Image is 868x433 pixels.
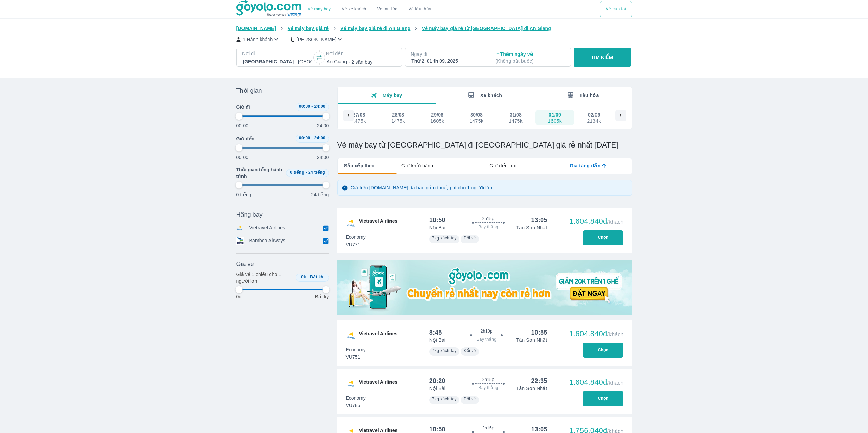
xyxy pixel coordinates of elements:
[429,385,445,392] p: Nội Bài
[342,6,366,12] a: Vé xe khách
[290,170,304,175] span: 0 tiếng
[583,391,623,406] button: Chọn
[311,136,313,140] span: -
[510,111,522,118] div: 31/08
[308,170,325,175] span: 24 tiếng
[591,54,613,61] p: TÌM KIẾM
[353,111,365,118] div: 27/08
[345,218,356,229] img: VU
[308,6,331,12] a: Vé máy bay
[482,425,494,431] span: 2h15p
[345,330,356,341] img: VU
[236,104,250,110] span: Giờ đi
[470,118,483,124] div: 1475k
[579,93,599,98] span: Tàu hỏa
[372,1,403,17] a: Vé tàu lửa
[346,346,366,353] span: Economy
[411,58,480,64] div: Thứ 2, 01 th 09, 2025
[299,136,310,140] span: 00:00
[236,122,249,129] p: 00:00
[374,158,631,173] div: lab API tabs example
[432,397,457,401] span: 7kg xách tay
[464,397,476,401] span: Đổi vé
[516,385,547,392] p: Tân Sơn Nhất
[301,275,306,279] span: 0k
[531,328,547,337] div: 10:55
[531,216,547,224] div: 13:05
[392,111,404,118] div: 28/08
[383,93,402,98] span: Máy bay
[429,224,445,231] p: Nội Bài
[326,50,396,57] p: Nơi đến
[315,293,329,300] p: Bất kỳ
[346,402,366,409] span: VU785
[401,162,433,169] span: Giờ khởi hành
[411,51,481,58] p: Ngày đi
[516,337,547,343] p: Tân Sơn Nhất
[340,26,410,31] span: Vé máy bay giá rẻ đi An Giang
[236,191,251,198] p: 0 tiếng
[482,216,494,221] span: 2h15p
[236,26,276,31] span: [DOMAIN_NAME]
[346,241,366,248] span: VU771
[570,162,600,169] span: Giá tăng dần
[236,154,249,161] p: 00:00
[236,87,262,95] span: Thời gian
[352,118,366,124] div: 1475k
[574,48,631,67] button: TÌM KIẾM
[337,260,632,315] img: media-0
[464,348,476,353] span: Đổi vé
[345,378,356,389] img: VU
[403,1,437,17] button: Vé tàu thủy
[314,136,325,140] span: 24:00
[583,230,623,245] button: Chọn
[432,348,457,353] span: 7kg xách tay
[548,118,562,124] div: 1605k
[587,118,601,124] div: 2134k
[249,237,285,245] p: Bamboo Airways
[429,328,442,337] div: 8:45
[236,166,283,180] span: Thời gian tổng hành trình
[429,377,445,385] div: 20:20
[432,236,457,241] span: 7kg xách tay
[569,217,624,226] div: 1.604.840đ
[431,111,443,118] div: 29/08
[600,1,632,17] button: Vé của tôi
[569,378,624,386] div: 1.604.840đ
[607,380,623,386] span: /khách
[429,216,445,224] div: 10:50
[569,330,624,338] div: 1.604.840đ
[236,293,242,300] p: 0đ
[351,184,492,191] p: Giá trên [DOMAIN_NAME] đã bao gồm thuế, phí cho 1 người lớn
[359,378,398,389] span: Vietravel Airlines
[430,118,444,124] div: 1605k
[311,104,313,109] span: -
[346,354,366,360] span: VU751
[346,395,366,401] span: Economy
[359,330,398,341] span: Vietravel Airlines
[299,104,310,109] span: 00:00
[588,111,600,118] div: 02/09
[288,26,329,31] span: Vé máy bay giá rẻ
[236,211,263,219] span: Hãng bay
[236,135,255,142] span: Giờ đến
[346,234,366,241] span: Economy
[607,219,623,225] span: /khách
[600,1,632,17] div: choose transportation mode
[337,140,632,150] h1: Vé máy bay từ [GEOGRAPHIC_DATA] đi [GEOGRAPHIC_DATA] giá rẻ nhất [DATE]
[509,118,523,124] div: 1475k
[236,271,293,284] p: Giá vé 1 chiều cho 1 người lớn
[359,218,398,229] span: Vietravel Airlines
[307,275,309,279] span: -
[302,1,437,17] div: choose transportation mode
[549,111,561,118] div: 01/09
[583,343,623,358] button: Chọn
[496,58,564,64] p: ( Không bắt buộc )
[236,260,254,268] span: Giá vé
[249,224,285,232] p: Vietravel Airlines
[344,162,375,169] span: Sắp xếp theo
[311,191,329,198] p: 24 tiếng
[464,236,476,241] span: Đổi vé
[317,122,329,129] p: 24:00
[243,36,273,43] p: 1 Hành khách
